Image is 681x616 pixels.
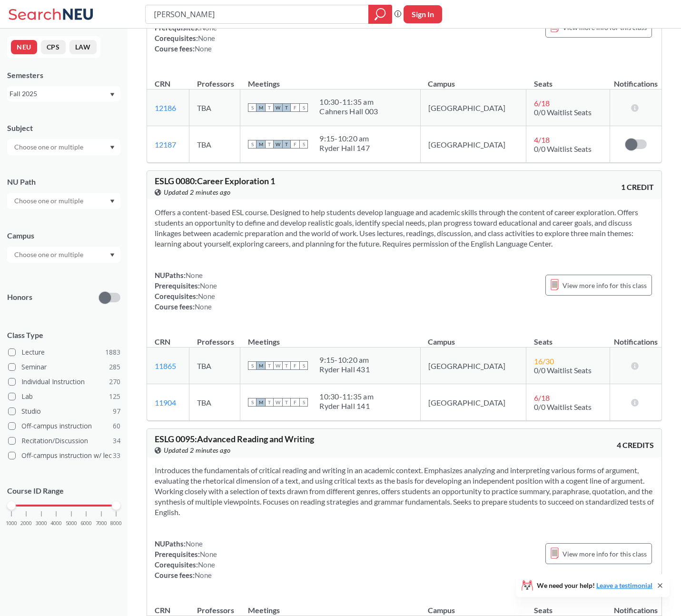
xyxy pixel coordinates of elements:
[8,346,120,358] label: Lecture
[274,140,282,149] span: W
[109,377,120,387] span: 270
[155,12,217,54] div: NUPaths: Prerequisites: Corequisites: Course fees:
[186,539,203,548] span: None
[8,405,120,417] label: Studio
[200,550,217,558] span: None
[274,398,282,407] span: W
[420,348,526,384] td: [GEOGRAPHIC_DATA]
[69,40,97,54] button: LAW
[153,6,362,22] input: Class, professor, course number, "phrase"
[50,521,62,526] span: 4000
[319,107,378,116] div: Cahners Hall 003
[36,521,47,526] span: 3000
[8,361,120,373] label: Seminar
[534,357,554,366] span: 16 / 30
[155,434,314,444] span: ESLG 0095 : Advanced Reading and Writing
[110,253,115,257] svg: Dropdown arrow
[8,390,120,403] label: Lab
[189,89,240,126] td: TBA
[10,249,89,260] input: Choose one or multiple
[7,230,120,241] div: Campus
[319,97,378,107] div: 10:30 - 11:35 am
[291,361,299,370] span: F
[155,270,217,312] div: NUPaths: Prerequisites: Corequisites: Course fees:
[198,34,215,42] span: None
[186,271,203,279] span: None
[291,140,299,149] span: F
[155,79,170,89] div: CRN
[319,365,370,374] div: Ryder Hall 431
[155,176,275,186] span: ESLG 0080 : Career Exploration 1
[7,486,120,497] p: Course ID Range
[257,103,265,112] span: M
[7,139,120,155] div: Dropdown arrow
[282,398,291,407] span: T
[610,327,661,348] th: Notifications
[291,398,299,407] span: F
[189,384,240,421] td: TBA
[113,436,120,446] span: 34
[537,582,652,589] span: We need your help!
[596,581,652,589] a: Leave a testimonial
[617,440,654,450] span: 4 CREDITS
[319,143,370,153] div: Ryder Hall 147
[534,135,550,144] span: 4 / 18
[7,292,32,303] p: Honors
[420,327,526,348] th: Campus
[195,302,212,311] span: None
[155,538,217,580] div: NUPaths: Prerequisites: Corequisites: Course fees:
[563,548,647,560] span: View more info for this class
[610,596,661,616] th: Notifications
[7,193,120,209] div: Dropdown arrow
[248,361,257,370] span: S
[420,69,526,89] th: Campus
[265,103,274,112] span: T
[96,521,107,526] span: 7000
[299,140,308,149] span: S
[534,402,592,411] span: 0/0 Waitlist Seats
[7,177,120,187] div: NU Path
[563,279,647,291] span: View more info for this class
[299,361,308,370] span: S
[110,93,115,97] svg: Dropdown arrow
[420,384,526,421] td: [GEOGRAPHIC_DATA]
[189,69,240,89] th: Professors
[10,195,89,207] input: Choose one or multiple
[319,134,370,143] div: 9:15 - 10:20 am
[200,281,217,290] span: None
[6,521,17,526] span: 1000
[109,391,120,402] span: 125
[240,327,420,348] th: Meetings
[8,376,120,388] label: Individual Instruction
[7,330,120,340] span: Class Type
[110,146,115,149] svg: Dropdown arrow
[80,521,92,526] span: 6000
[526,596,610,616] th: Seats
[240,596,420,616] th: Meetings
[110,199,115,203] svg: Dropdown arrow
[11,40,37,54] button: NEU
[265,361,274,370] span: T
[8,420,120,432] label: Off-campus instruction
[319,355,370,365] div: 9:15 - 10:20 am
[8,449,120,462] label: Off-campus instruction w/ lec
[41,40,66,54] button: CPS
[534,99,550,108] span: 6 / 18
[20,521,32,526] span: 2000
[7,86,120,101] div: Fall 2025Dropdown arrow
[155,465,654,517] section: Introduces the fundamentals of critical reading and writing in an academic context. Emphasizes an...
[189,126,240,163] td: TBA
[248,103,257,112] span: S
[155,361,176,370] a: 11865
[189,596,240,616] th: Professors
[526,69,610,89] th: Seats
[7,70,120,80] div: Semesters
[109,362,120,372] span: 285
[368,5,392,24] div: magnifying glass
[257,140,265,149] span: M
[610,69,661,89] th: Notifications
[248,140,257,149] span: S
[105,347,120,358] span: 1883
[155,103,176,112] a: 12186
[534,393,550,402] span: 6 / 18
